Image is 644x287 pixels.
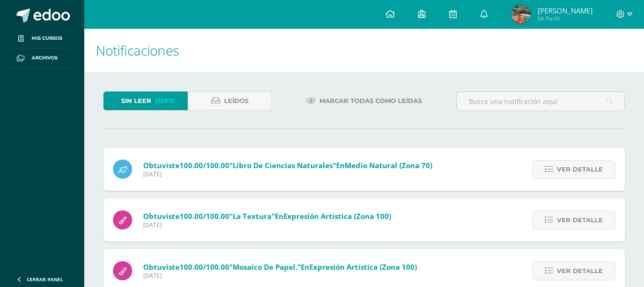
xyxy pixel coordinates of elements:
span: Obtuviste en [143,262,417,272]
span: Mis cursos [32,34,62,42]
span: "Mosaico de papel." [229,262,301,272]
span: [DATE] [143,221,391,229]
span: Obtuviste en [143,211,391,221]
span: Notificaciones [96,41,179,59]
span: [DATE] [143,272,417,280]
span: Expresión Artística (zona 100) [283,211,391,221]
a: Sin leer(1287) [103,92,188,110]
span: Ver detalle [557,262,603,280]
input: Busca una notificación aquí [457,92,624,111]
span: Ver detalle [557,211,603,229]
a: Marcar todas como leídas [294,92,434,110]
span: Sin leer [121,92,151,110]
span: "La Textura" [229,211,275,221]
span: "Libro de Ciencias Naturales" [229,161,336,170]
a: Leídos [188,92,272,110]
span: (1287) [155,92,174,110]
span: Mi Perfil [538,14,593,23]
span: Medio Natural (zona 70) [345,161,432,170]
span: Archivos [32,54,57,62]
span: [PERSON_NAME] [538,6,593,15]
span: Leídos [224,92,249,110]
span: Obtuviste en [143,161,432,170]
span: Expresión Artística (zona 100) [309,262,417,272]
span: 100.00/100.00 [180,262,229,272]
a: Mis cursos [8,29,77,48]
span: 100.00/100.00 [180,161,229,170]
span: 100.00/100.00 [180,211,229,221]
span: Cerrar panel [27,276,63,283]
img: 122d29d7fb63ea62e4ca7e8e3650bfa5.png [511,5,531,24]
a: Archivos [8,48,77,68]
span: Ver detalle [557,161,603,178]
span: Marcar todas como leídas [319,92,422,110]
span: [DATE] [143,170,432,178]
